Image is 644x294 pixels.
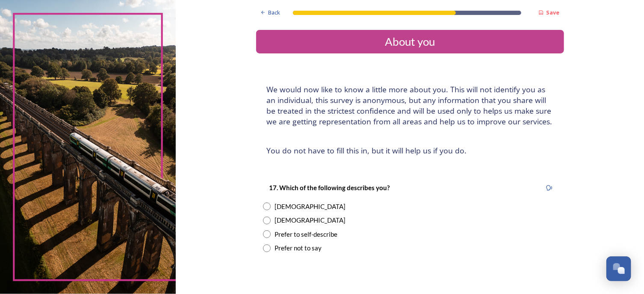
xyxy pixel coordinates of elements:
button: Open Chat [606,256,631,281]
h4: You do not have to fill this in, but it will help us if you do. [267,145,553,156]
div: About you [260,33,561,50]
div: Prefer not to say [275,243,322,253]
div: [DEMOGRAPHIC_DATA] [275,215,346,225]
div: Prefer to self-describe [275,229,338,239]
div: [DEMOGRAPHIC_DATA] [275,202,346,212]
span: Back [268,9,280,17]
strong: 17. Which of the following describes you? [269,184,390,191]
h4: We would now like to know a little more about you. This will not identify you as an individual, t... [267,84,553,127]
strong: Save [547,9,560,16]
